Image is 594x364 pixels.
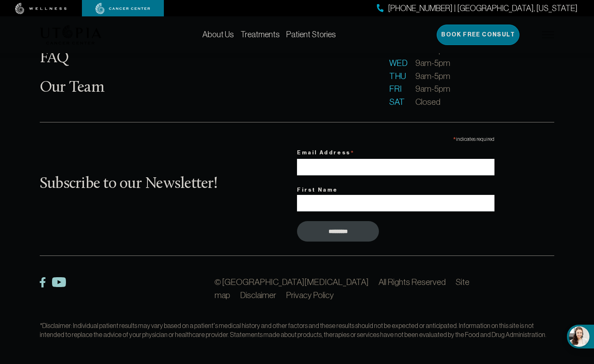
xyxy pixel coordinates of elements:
a: Site map [215,277,469,300]
label: First Name [297,185,494,195]
span: 9am-5pm [415,70,450,83]
div: indicates required [297,132,494,144]
a: About Us [202,30,234,39]
img: cancer center [95,3,150,14]
a: Disclaimer [240,290,276,300]
div: *Disclaimer: Individual patient results may vary based on a patient’s medical history and other f... [40,321,554,339]
span: Fri [389,82,406,95]
img: Twitter [52,277,66,287]
img: wellness [15,3,67,14]
a: [PHONE_NUMBER] | [GEOGRAPHIC_DATA], [US_STATE] [377,2,578,14]
img: Facebook [40,277,45,287]
span: Sat [389,95,406,109]
span: 9am-5pm [415,57,450,70]
a: Our Team [40,80,104,96]
span: Wed [389,57,406,70]
img: icon-hamburger [542,32,554,38]
span: [PHONE_NUMBER] | [GEOGRAPHIC_DATA], [US_STATE] [388,2,578,14]
span: 9am-5pm [415,82,450,95]
h2: Subscribe to our Newsletter! [40,176,297,193]
span: All Rights Reserved [379,277,446,287]
button: Book Free Consult [437,25,519,45]
img: logo [40,25,102,45]
a: Patient Stories [286,30,336,39]
span: Thu [389,70,406,83]
label: Email Address [297,144,494,159]
span: Closed [415,95,440,109]
a: Treatments [240,30,280,39]
a: Privacy Policy [286,290,334,300]
a: © [GEOGRAPHIC_DATA][MEDICAL_DATA] [215,277,369,287]
a: FAQ [40,50,69,66]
